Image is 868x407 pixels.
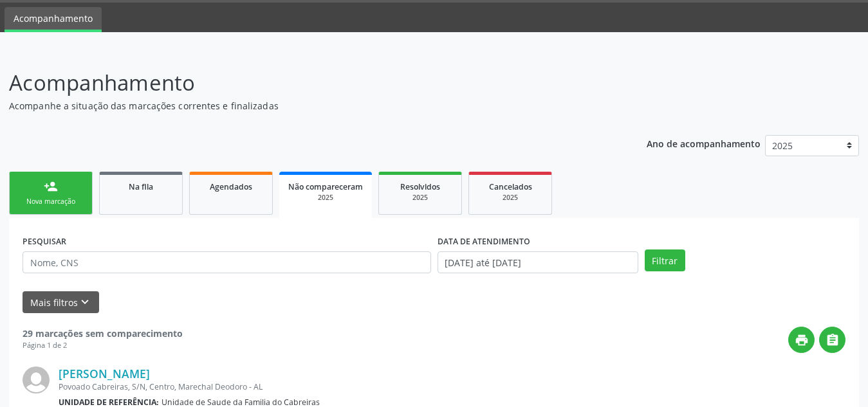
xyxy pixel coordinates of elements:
[23,366,50,393] img: img
[9,67,604,99] p: Acompanhamento
[5,7,102,32] a: Acompanhamento
[9,99,604,113] p: Acompanhe a situação das marcações correntes e finalizadas
[819,327,845,353] button: 
[288,181,363,192] span: Não compareceram
[19,197,83,206] div: Nova marcação
[478,193,542,203] div: 2025
[795,333,809,347] i: print
[23,231,66,251] label: PESQUISAR
[44,179,58,194] div: person_add
[23,251,431,273] input: Nome, CNS
[23,340,183,351] div: Página 1 de 2
[647,135,761,151] p: Ano de acompanhamento
[438,251,638,273] input: Selecione um intervalo
[400,181,440,192] span: Resolvidos
[288,193,363,203] div: 2025
[645,249,685,271] button: Filtrar
[489,181,532,192] span: Cancelados
[59,381,845,392] div: Povoado Cabreiras, S/N, Centro, Marechal Deodoro - AL
[23,327,183,339] strong: 29 marcações sem comparecimento
[59,366,150,381] a: [PERSON_NAME]
[826,333,840,347] i: 
[210,181,252,192] span: Agendados
[788,327,815,353] button: print
[129,181,153,192] span: Na fila
[23,291,99,314] button: Mais filtroskeyboard_arrow_down
[388,193,452,203] div: 2025
[438,231,530,251] label: DATA DE ATENDIMENTO
[78,295,92,309] i: keyboard_arrow_down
